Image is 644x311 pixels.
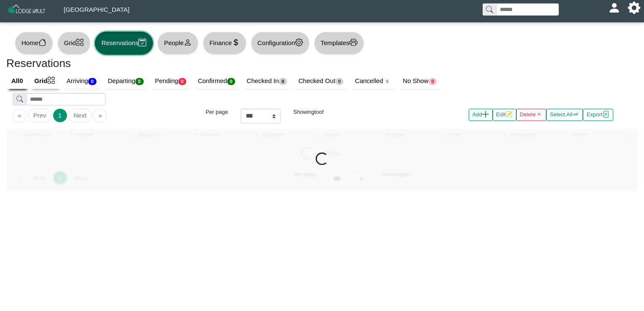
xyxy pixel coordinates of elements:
h6: Per page [188,109,228,115]
button: Configurationgear [251,32,310,55]
svg: printer [349,38,357,46]
svg: plus [482,111,489,118]
a: Gridgrid [30,73,62,89]
svg: x [536,111,542,118]
button: Gridgrid [57,32,91,55]
svg: search [16,96,23,102]
button: Peopleperson [157,32,198,55]
svg: person [184,38,192,46]
button: Financecurrency dollar [203,32,247,55]
h3: Reservations [6,57,71,70]
svg: check all [572,111,579,118]
svg: search [486,6,493,13]
svg: currency dollar [232,38,240,46]
a: Checked Out0 [293,73,350,89]
button: Homehouse [15,32,53,55]
a: Checked In0 [241,73,293,89]
b: 0 [19,77,23,84]
svg: grid [47,76,55,84]
svg: person fill [611,5,617,11]
a: Confirmed0 [193,73,241,89]
button: Deletex [516,109,546,121]
button: Exportfile excel [583,109,613,121]
button: Editpencil square [493,109,516,121]
svg: grid [76,38,84,46]
svg: house [38,38,46,46]
button: Templatesprinter [314,32,364,55]
svg: gear [295,38,303,46]
a: No Show0 [398,73,443,89]
ul: Pagination [13,109,175,122]
svg: calendar2 check [138,38,146,46]
img: Z [7,3,47,18]
a: Arriving0 [62,73,103,89]
svg: pencil square [506,111,513,118]
h6: Showing to of [293,109,456,115]
button: Reservationscalendar2 check [95,32,153,55]
a: Cancelled0 [350,73,397,89]
svg: file excel [603,111,609,118]
button: Select Allcheck all [546,109,583,121]
a: Departing0 [103,73,150,89]
button: Addplus [469,109,493,121]
button: Go to page 1 [53,109,67,122]
a: Pending0 [150,73,193,89]
a: All0 [6,73,30,89]
svg: gear fill [631,5,637,11]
